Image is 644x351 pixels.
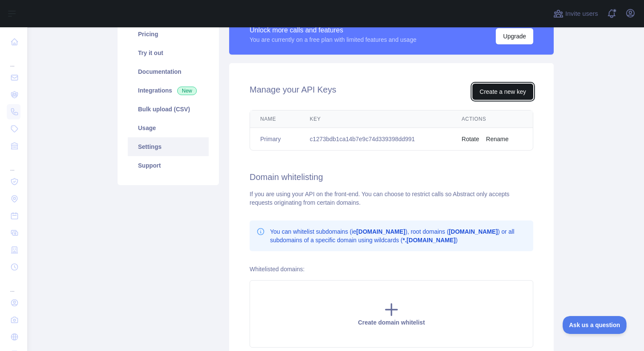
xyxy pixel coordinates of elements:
[177,87,197,95] span: New
[250,25,417,35] div: Unlock more calls and features
[299,128,451,151] td: c1273bdb1ca14b7e9c74d339398dd991
[299,110,451,128] th: Key
[250,266,305,273] label: Whitelisted domains:
[128,119,209,137] a: Usage
[250,128,299,151] td: Primary
[7,51,20,68] div: ...
[449,228,498,235] b: [DOMAIN_NAME]
[356,228,405,235] b: [DOMAIN_NAME]
[358,319,425,326] span: Create domain whitelist
[552,7,600,20] button: Invite users
[565,9,598,19] span: Invite users
[462,135,479,143] button: Rotate
[250,35,417,44] div: You are currently on a free plan with limited features and usage
[128,156,209,175] a: Support
[496,28,533,44] button: Upgrade
[7,276,20,293] div: ...
[250,190,533,207] div: If you are using your API on the front-end. You can choose to restrict calls so Abstract only acc...
[472,84,533,100] button: Create a new key
[451,110,533,128] th: Actions
[128,25,209,44] a: Pricing
[128,44,209,62] a: Try it out
[250,84,336,100] h2: Manage your API Keys
[128,100,209,119] a: Bulk upload (CSV)
[486,135,509,143] button: Rename
[250,171,533,183] h2: Domain whitelisting
[128,137,209,156] a: Settings
[402,237,455,244] b: *.[DOMAIN_NAME]
[128,81,209,100] a: Integrations New
[270,227,526,244] p: You can whitelist subdomains (ie ), root domains ( ) or all subdomains of a specific domain using...
[563,316,627,334] iframe: Toggle Customer Support
[7,155,20,172] div: ...
[250,110,299,128] th: Name
[128,62,209,81] a: Documentation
